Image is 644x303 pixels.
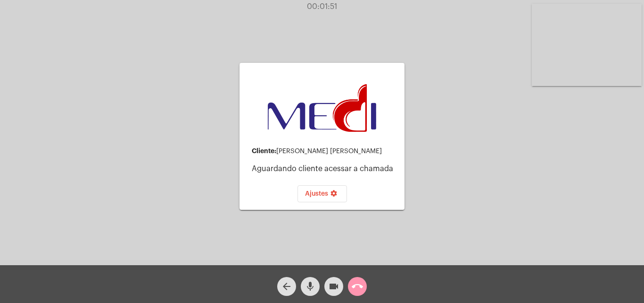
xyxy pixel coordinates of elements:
[305,190,339,197] span: Ajustes
[281,281,292,292] mat-icon: arrow_back
[252,164,397,173] p: Aguardando cliente acessar a chamada
[328,281,339,292] mat-icon: videocam
[305,281,316,292] mat-icon: mic
[252,147,276,154] strong: Cliente:
[352,281,363,292] mat-icon: call_end
[252,147,397,155] div: [PERSON_NAME] [PERSON_NAME]
[297,185,347,202] button: Ajustes
[268,84,376,132] img: d3a1b5fa-500b-b90f-5a1c-719c20e9830b.png
[307,3,337,10] span: 00:01:51
[328,190,339,201] mat-icon: settings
